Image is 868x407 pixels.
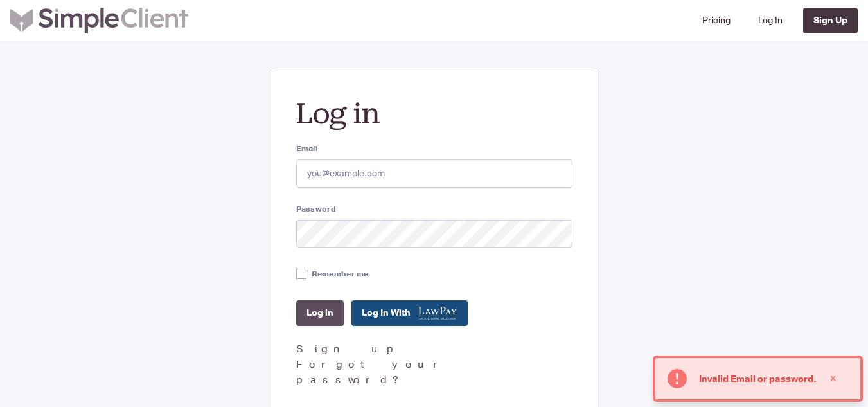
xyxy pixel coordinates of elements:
a: Sign Up [803,8,858,33]
input: you@example.com [296,159,572,188]
p: Invalid Email or password. [699,372,817,386]
a: Log In [753,5,788,36]
input: Log in [296,300,344,326]
div: Close Alert [827,366,840,392]
a: Log In With [351,300,468,326]
button: Close Alert [817,366,850,392]
a: Forgot your password? [296,357,448,387]
a: Pricing [697,5,736,36]
label: Email [296,143,572,154]
label: Remember me [312,268,369,280]
h2: Log in [296,94,572,132]
label: Password [296,203,572,215]
a: Sign up [296,342,401,356]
